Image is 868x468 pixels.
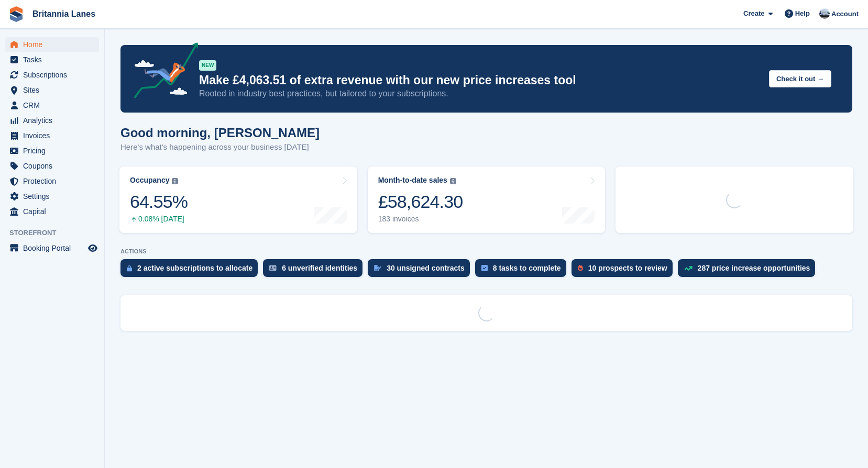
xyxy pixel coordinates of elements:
span: Storefront [9,228,104,238]
a: menu [5,204,99,219]
a: 10 prospects to review [572,259,678,282]
a: menu [5,52,99,67]
p: Make £4,063.51 of extra revenue with our new price increases tool [199,73,761,88]
span: Settings [23,189,86,204]
img: icon-info-grey-7440780725fd019a000dd9b08b2336e03edf1995a4989e88bcd33f0948082b44.svg [450,178,456,184]
span: CRM [23,98,86,113]
a: menu [5,241,99,255]
div: 183 invoices [378,215,463,224]
div: 64.55% [130,191,188,213]
span: Protection [23,174,86,188]
div: 0.08% [DATE] [130,215,188,224]
img: stora-icon-8386f47178a22dfd0bd8f6a31ec36ba5ce8667c1dd55bd0f319d3a0aa187defe.svg [8,6,24,22]
p: Here's what's happening across your business [DATE] [120,141,320,153]
img: task-75834270c22a3079a89374b754ae025e5fb1db73e45f91037f5363f120a921f8.svg [481,265,488,271]
p: Rooted in industry best practices, but tailored to your subscriptions. [199,88,761,99]
div: 30 unsigned contracts [387,264,465,272]
span: Help [795,8,810,19]
a: menu [5,189,99,204]
img: prospect-51fa495bee0391a8d652442698ab0144808aea92771e9ea1ae160a38d050c398.svg [578,265,583,271]
div: 6 unverified identities [282,264,357,272]
span: Invoices [23,128,86,143]
div: Month-to-date sales [378,176,447,185]
span: Create [743,8,764,19]
a: Preview store [86,242,99,254]
a: 6 unverified identities [263,259,368,282]
img: verify_identity-adf6edd0f0f0b5bbfe63781bf79b02c33cf7c696d77639b501bdc392416b5a36.svg [269,265,277,271]
img: John Millership [819,8,830,19]
span: Subscriptions [23,68,86,82]
img: contract_signature_icon-13c848040528278c33f63329250d36e43548de30e8caae1d1a13099fd9432cc5.svg [374,265,381,271]
div: 287 price increase opportunities [698,264,810,272]
span: Home [23,37,86,52]
a: menu [5,159,99,173]
a: Britannia Lanes [28,5,100,23]
img: active_subscription_to_allocate_icon-d502201f5373d7db506a760aba3b589e785aa758c864c3986d89f69b8ff3... [127,265,132,272]
a: menu [5,174,99,188]
a: menu [5,143,99,158]
a: 30 unsigned contracts [368,259,475,282]
a: menu [5,113,99,128]
span: Sites [23,83,86,97]
a: 2 active subscriptions to allocate [120,259,263,282]
a: 287 price increase opportunities [678,259,821,282]
a: 8 tasks to complete [475,259,572,282]
div: 10 prospects to review [588,264,667,272]
img: price-adjustments-announcement-icon-8257ccfd72463d97f412b2fc003d46551f7dbcb40ab6d574587a9cd5c0d94... [125,42,199,102]
div: NEW [199,60,216,71]
span: Booking Portal [23,241,86,255]
h1: Good morning, [PERSON_NAME] [120,126,320,140]
span: Account [831,9,859,19]
a: Month-to-date sales £58,624.30 183 invoices [368,166,606,233]
a: menu [5,68,99,82]
span: Analytics [23,113,86,128]
span: Coupons [23,159,86,173]
a: menu [5,128,99,143]
a: menu [5,83,99,97]
a: menu [5,37,99,52]
button: Check it out → [769,70,831,87]
div: 2 active subscriptions to allocate [137,264,252,272]
span: Pricing [23,143,86,158]
a: menu [5,98,99,113]
img: price_increase_opportunities-93ffe204e8149a01c8c9dc8f82e8f89637d9d84a8eef4429ea346261dce0b2c0.svg [684,266,693,271]
a: Occupancy 64.55% 0.08% [DATE] [119,166,357,233]
img: icon-info-grey-7440780725fd019a000dd9b08b2336e03edf1995a4989e88bcd33f0948082b44.svg [172,178,178,184]
span: Capital [23,204,86,219]
div: 8 tasks to complete [493,264,561,272]
span: Tasks [23,52,86,67]
div: Occupancy [130,176,169,185]
p: ACTIONS [120,248,852,255]
div: £58,624.30 [378,191,463,213]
